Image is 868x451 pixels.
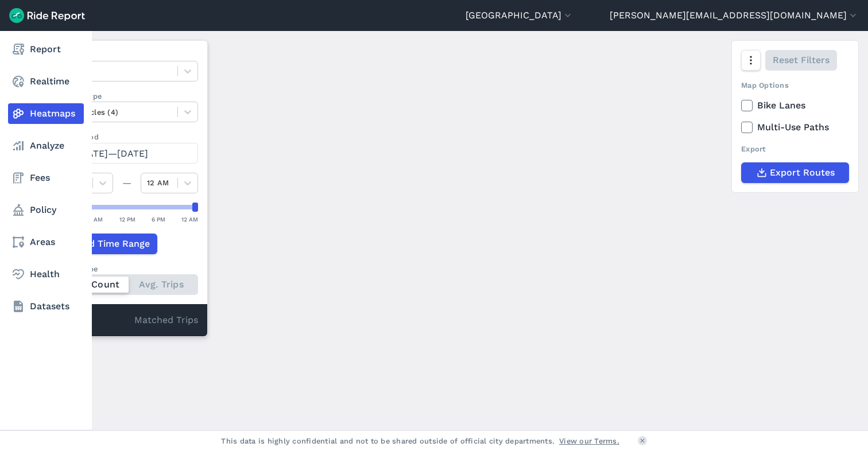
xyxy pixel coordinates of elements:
label: Multi-Use Paths [741,120,849,134]
a: Heatmaps [8,103,84,124]
a: Report [8,39,84,60]
div: — [113,176,141,190]
span: Export Routes [770,166,835,180]
div: 6 AM [88,214,103,224]
button: Add Time Range [56,234,157,254]
button: Reset Filters [765,50,837,71]
div: 6 PM [152,214,165,224]
a: Datasets [8,296,84,317]
a: Realtime [8,71,84,92]
a: Analyze [8,135,84,156]
button: Export Routes [741,162,849,183]
label: Bike Lanes [741,99,849,112]
a: Policy [8,200,84,220]
span: Add Time Range [77,237,150,251]
a: View our Terms. [559,436,619,446]
span: Reset Filters [773,53,830,67]
a: Health [8,264,84,285]
label: Data Period [56,131,198,142]
span: [DATE]—[DATE] [77,148,148,159]
div: 0 [56,313,134,328]
div: Matched Trips [46,304,207,336]
div: 12 PM [119,214,135,224]
div: Count Type [56,263,198,274]
div: 12 AM [181,214,198,224]
a: Areas [8,232,84,252]
div: Map Options [741,80,849,91]
button: [DATE]—[DATE] [56,143,198,164]
label: Vehicle Type [56,91,198,102]
label: Data Type [56,50,198,61]
a: Fees [8,168,84,188]
div: Export [741,143,849,154]
button: [GEOGRAPHIC_DATA] [466,9,573,22]
img: Ride Report [9,8,85,23]
button: [PERSON_NAME][EMAIL_ADDRESS][DOMAIN_NAME] [610,9,859,22]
